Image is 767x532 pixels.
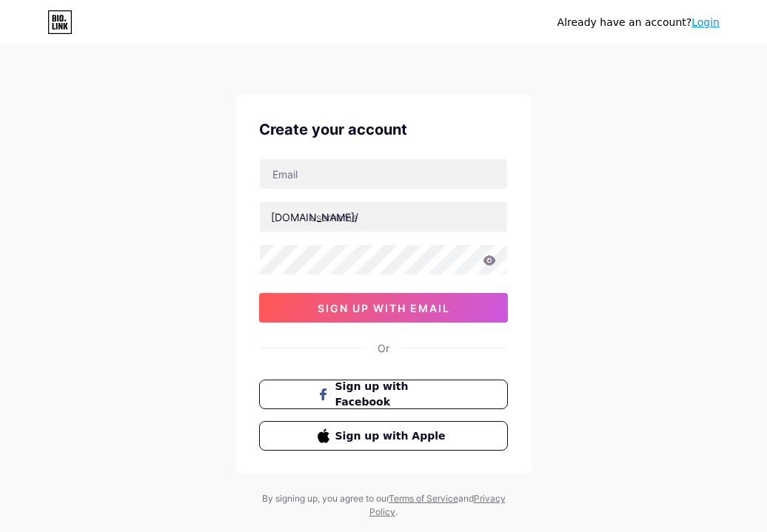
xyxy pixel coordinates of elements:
a: Terms of Service [389,493,458,504]
span: sign up with email [318,302,450,314]
div: By signing up, you agree to our and . [258,492,509,519]
span: Sign up with Facebook [335,379,450,410]
div: Create your account [259,118,508,141]
button: Sign up with Facebook [259,380,508,409]
div: Or [378,340,389,356]
span: Sign up with Apple [335,428,450,444]
a: Login [691,16,720,28]
div: [DOMAIN_NAME]/ [271,209,358,225]
button: Sign up with Apple [259,421,508,451]
input: username [260,202,507,232]
div: Already have an account? [557,15,720,30]
button: sign up with email [259,293,508,323]
input: Email [260,159,507,189]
